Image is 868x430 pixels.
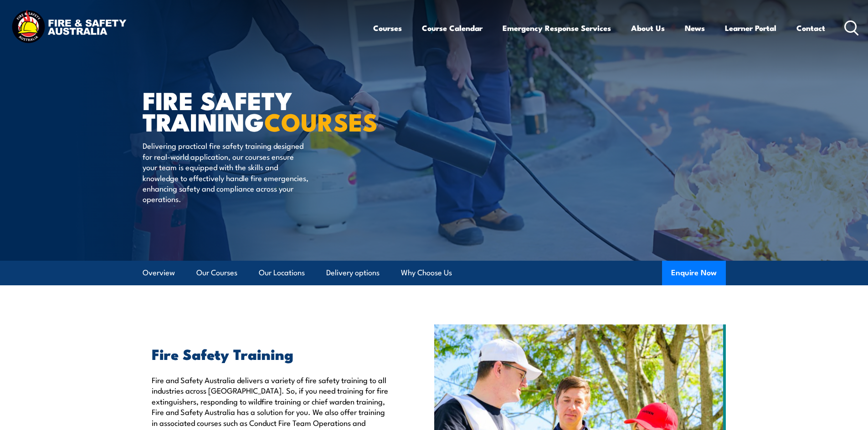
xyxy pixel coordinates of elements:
button: Enquire Now [662,261,726,285]
a: About Us [631,16,665,40]
a: Course Calendar [422,16,483,40]
a: Delivery options [326,261,380,285]
a: Our Locations [259,261,305,285]
a: Emergency Response Services [503,16,611,40]
a: News [685,16,705,40]
a: Overview [143,261,175,285]
h1: FIRE SAFETY TRAINING [143,89,368,132]
a: Our Courses [196,261,237,285]
a: Courses [373,16,402,40]
p: Delivering practical fire safety training designed for real-world application, our courses ensure... [143,140,309,204]
a: Contact [796,16,825,40]
h2: Fire Safety Training [152,347,392,360]
a: Why Choose Us [401,261,452,285]
strong: COURSES [264,102,378,140]
a: Learner Portal [725,16,776,40]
